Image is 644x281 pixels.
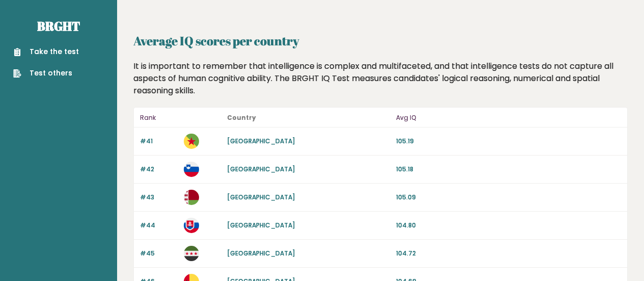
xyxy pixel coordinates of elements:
[37,18,80,34] a: Brght
[184,218,199,233] img: sk.svg
[227,137,295,145] a: [GEOGRAPHIC_DATA]
[396,249,621,258] p: 104.72
[396,112,621,124] p: Avg IQ
[227,221,295,229] a: [GEOGRAPHIC_DATA]
[140,165,178,174] p: #42
[184,134,199,149] img: gf.svg
[140,221,178,230] p: #44
[133,32,628,50] h2: Average IQ scores per country
[227,249,295,258] a: [GEOGRAPHIC_DATA]
[227,113,256,122] b: Country
[396,165,621,174] p: 105.18
[227,165,295,173] a: [GEOGRAPHIC_DATA]
[13,46,79,57] a: Take the test
[140,112,178,124] p: Rank
[396,221,621,230] p: 104.80
[130,60,632,97] div: It is important to remember that intelligence is complex and multifaceted, and that intelligence ...
[227,193,295,201] a: [GEOGRAPHIC_DATA]
[396,193,621,202] p: 105.09
[184,162,199,177] img: si.svg
[184,246,199,261] img: sy.svg
[396,137,621,146] p: 105.19
[184,190,199,205] img: by.svg
[140,137,178,146] p: #41
[13,68,79,79] a: Test others
[140,249,178,258] p: #45
[140,193,178,202] p: #43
